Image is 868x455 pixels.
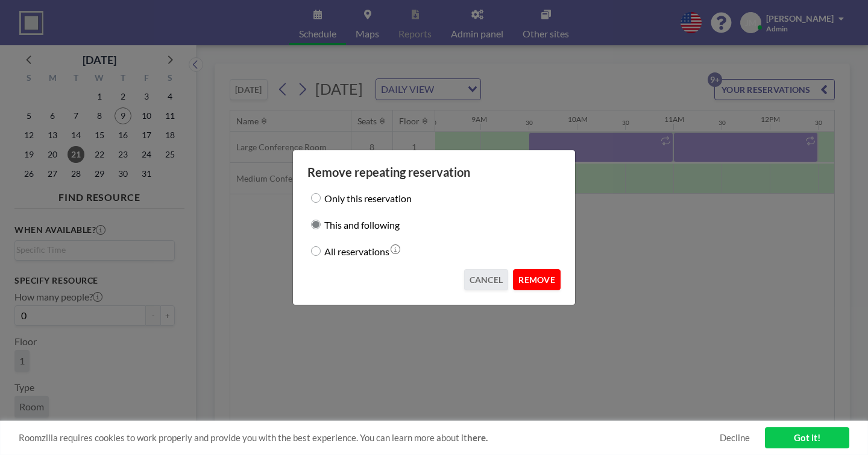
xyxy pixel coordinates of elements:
span: Roomzilla requires cookies to work properly and provide you with the best experience. You can lea... [19,432,720,444]
label: Only this reservation [324,189,412,206]
a: here. [467,432,488,443]
h3: Remove repeating reservation [307,165,561,180]
button: CANCEL [464,269,509,290]
button: REMOVE [513,269,561,290]
label: All reservations [324,243,389,259]
label: This and following [324,216,400,233]
a: Decline [720,432,750,444]
a: Got it! [765,427,849,448]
